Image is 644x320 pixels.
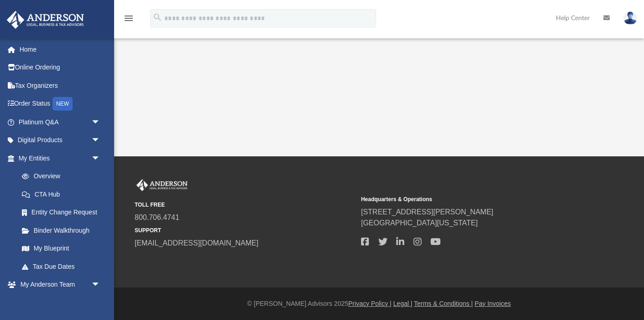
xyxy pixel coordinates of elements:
a: 800.706.4741 [135,213,179,221]
a: Digital Productsarrow_drop_down [6,131,114,149]
a: Home [6,40,114,59]
div: NEW [52,97,73,111]
a: Pay Invoices [475,300,511,307]
div: © [PERSON_NAME] Advisors 2025 [114,299,644,309]
a: Tax Due Dates [13,257,114,276]
small: SUPPORT [135,226,355,235]
i: menu [123,13,134,24]
a: Legal | [393,300,413,307]
a: menu [123,17,134,24]
span: arrow_drop_down [91,149,110,168]
span: arrow_drop_down [91,276,110,294]
small: Headquarters & Operations [361,195,581,203]
span: arrow_drop_down [91,131,110,150]
i: search [152,12,162,22]
a: [STREET_ADDRESS][PERSON_NAME] [361,208,493,216]
a: My Anderson Teamarrow_drop_down [6,276,110,294]
a: Online Ordering [6,59,114,77]
a: Binder Walkthrough [13,221,114,240]
a: Tax Organizers [6,76,114,95]
a: Order StatusNEW [6,95,114,113]
a: Overview [13,167,114,186]
img: Anderson Advisors Platinum Portal [4,11,87,29]
a: [GEOGRAPHIC_DATA][US_STATE] [361,219,478,227]
a: Entity Change Request [13,203,114,222]
a: [EMAIL_ADDRESS][DOMAIN_NAME] [135,239,258,247]
img: Anderson Advisors Platinum Portal [135,179,189,191]
span: arrow_drop_down [91,113,110,132]
a: Privacy Policy | [348,300,392,307]
a: Platinum Q&Aarrow_drop_down [6,113,114,131]
img: User Pic [623,11,637,25]
a: Terms & Conditions | [414,300,473,307]
a: My Entitiesarrow_drop_down [6,149,114,167]
a: CTA Hub [13,185,114,203]
small: TOLL FREE [135,201,355,209]
a: My Blueprint [13,240,110,258]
